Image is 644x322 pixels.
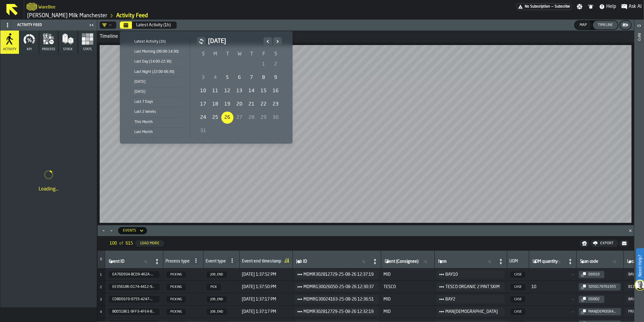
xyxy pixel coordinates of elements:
div: 3 [197,72,209,84]
div: Monday, August 11, 2025 [209,85,221,97]
div: 19 [221,98,233,110]
div: Friday, August 1, 2025 [258,58,270,70]
div: Last Night (22:00-06:30) [131,69,182,75]
div: [DATE] [131,89,182,95]
div: Thursday, August 21, 2025 [245,98,258,110]
div: Last Day (14:00-22:30) [131,58,182,65]
div: 25 [209,112,221,124]
div: Saturday, August 2, 2025 [270,58,282,70]
div: Sunday, August 10, 2025 [197,85,209,97]
div: Tuesday, August 12, 2025 [221,85,233,97]
button: Next [273,37,282,46]
div: This Month [131,119,182,125]
div: Last Month [131,129,182,135]
div: Thursday, August 28, 2025 [245,112,258,124]
button: Previous [264,37,272,46]
div: Monday, August 18, 2025 [209,98,221,110]
h2: [DATE] [208,37,261,46]
div: 15 [258,85,270,97]
th: S [270,50,282,58]
div: 28 [245,112,258,124]
div: Wednesday, August 27, 2025 [233,112,245,124]
div: Friday, August 29, 2025 [258,112,270,124]
th: W [233,50,245,58]
div: Thursday, August 14, 2025 [245,85,258,97]
div: 26 [221,112,233,124]
div: Tuesday, August 5, 2025, First available date [221,72,233,84]
div: 20 [233,98,245,110]
div: 27 [233,112,245,124]
div: 1 [258,58,270,70]
div: 23 [270,98,282,110]
div: 21 [245,98,258,110]
div: 13 [233,85,245,97]
div: Today, Selected Date: Tuesday, August 26, 2025, Tuesday, August 26, 2025 selected, Last available... [221,112,233,124]
div: 22 [258,98,270,110]
div: 14 [245,85,258,97]
div: Saturday, August 30, 2025 [270,112,282,124]
div: Monday, August 25, 2025 [209,112,221,124]
div: Wednesday, August 20, 2025 [233,98,245,110]
div: August 2025 [197,37,282,138]
div: Select date range Select date range [125,36,288,139]
div: 10 [197,85,209,97]
div: Friday, August 22, 2025 [258,98,270,110]
div: Wednesday, August 6, 2025 [233,72,245,84]
div: 17 [197,98,209,110]
div: Sunday, August 24, 2025 [197,112,209,124]
div: Tuesday, August 19, 2025 [221,98,233,110]
div: Sunday, August 31, 2025 [197,125,209,137]
div: 6 [233,72,245,84]
div: 29 [258,112,270,124]
div: Saturday, August 9, 2025 [270,72,282,84]
th: T [245,50,258,58]
div: 7 [245,72,258,84]
div: Last 7 Days [131,99,182,105]
table: August 2025 [197,50,282,138]
div: 16 [270,85,282,97]
div: Sunday, August 3, 2025 [197,72,209,84]
div: 9 [270,72,282,84]
div: Last Morning (06:00-14:30) [131,48,182,55]
div: 8 [258,72,270,84]
div: 24 [197,112,209,124]
div: Friday, August 15, 2025 [258,85,270,97]
th: T [221,50,233,58]
button: button- [197,37,206,46]
div: 12 [221,85,233,97]
div: 31 [197,125,209,137]
div: Wednesday, August 13, 2025 [233,85,245,97]
div: Friday, August 8, 2025 [258,72,270,84]
div: 4 [209,72,221,84]
th: F [258,50,270,58]
div: Last 2 Weeks [131,109,182,115]
div: [DATE] [131,79,182,85]
div: Monday, August 4, 2025 [209,72,221,84]
div: 5 [221,72,233,84]
th: S [197,50,209,58]
div: Thursday, August 7, 2025 [245,72,258,84]
div: 30 [270,112,282,124]
div: Latest Activity (1h) [131,38,182,45]
div: Sunday, August 17, 2025 [197,98,209,110]
th: M [209,50,221,58]
div: 18 [209,98,221,110]
div: 11 [209,85,221,97]
div: Saturday, August 16, 2025 [270,85,282,97]
label: Need Help? [637,249,643,283]
div: Saturday, August 23, 2025 [270,98,282,110]
div: 2 [270,58,282,70]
